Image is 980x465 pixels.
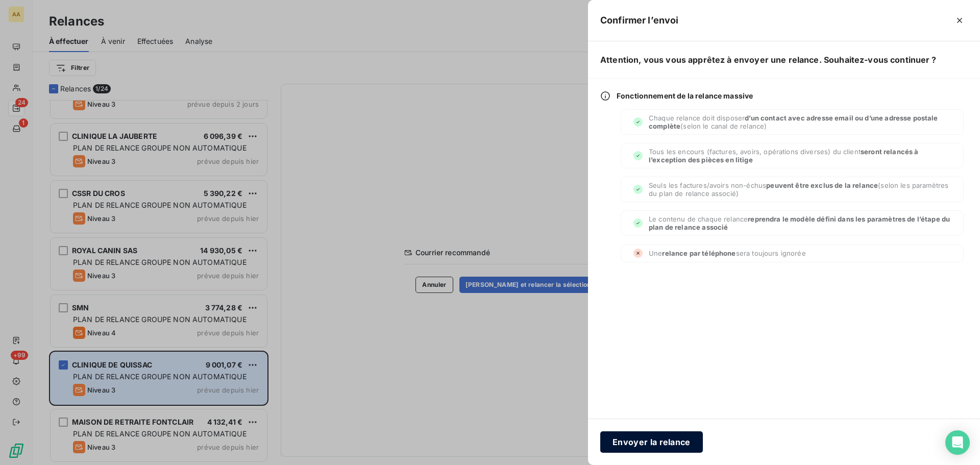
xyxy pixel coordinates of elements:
[649,114,951,130] span: Chaque relance doit disposer (selon le canal de relance)
[649,148,918,164] span: seront relancés à l’exception des pièces en litige
[649,114,938,130] span: d’un contact avec adresse email ou d’une adresse postale complète
[617,91,753,101] span: Fonctionnement de la relance massive
[588,41,980,78] h6: Attention, vous vous apprêtez à envoyer une relance. Souhaitez-vous continuer ?
[649,215,950,231] span: reprendra le modèle défini dans les paramètres de l’étape du plan de relance associé
[649,215,951,231] span: Le contenu de chaque relance
[649,249,806,257] span: Une sera toujours ignorée
[649,181,951,198] span: Seuls les factures/avoirs non-échus (selon les paramètres du plan de relance associé)
[766,181,878,189] span: peuvent être exclus de la relance
[600,13,679,28] h5: Confirmer l’envoi
[600,431,703,453] button: Envoyer la relance
[945,430,970,455] div: Open Intercom Messenger
[649,148,951,164] span: Tous les encours (factures, avoirs, opérations diverses) du client
[662,249,736,257] span: relance par téléphone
